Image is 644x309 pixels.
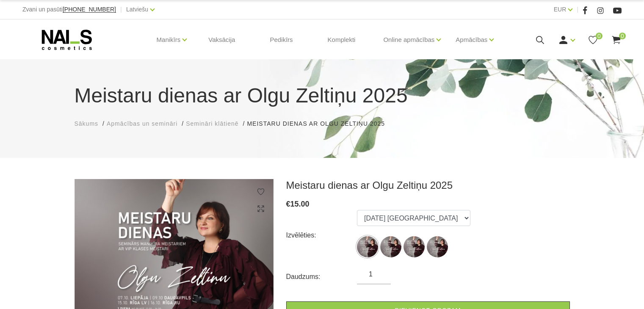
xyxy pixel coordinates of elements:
[107,119,177,128] a: Apmācības un semināri
[290,200,310,208] span: 15.00
[186,120,238,127] span: Semināri klātienē
[247,119,393,128] li: Meistaru dienas ar Olgu Zeltiņu 2025
[427,236,448,257] img: ...
[577,4,578,15] span: |
[321,19,362,60] a: Komplekti
[120,4,122,15] span: |
[286,229,357,242] div: Izvēlēties:
[22,4,116,15] div: Zvani un pasūti
[286,200,290,208] span: €
[107,120,177,127] span: Apmācības un semināri
[554,4,567,14] a: EUR
[63,6,116,13] a: [PHONE_NUMBER]
[186,119,238,128] a: Semināri klātienē
[263,19,299,60] a: Pedikīrs
[383,23,434,57] a: Online apmācības
[75,120,99,127] span: Sākums
[157,23,181,57] a: Manikīrs
[404,236,425,257] img: ...
[286,270,357,284] div: Daudzums:
[286,179,570,192] h3: Meistaru dienas ar Olgu Zeltiņu 2025
[126,4,148,14] a: Latviešu
[619,33,626,39] span: 0
[202,19,242,60] a: Vaksācija
[596,33,603,39] span: 0
[456,23,487,57] a: Apmācības
[75,80,570,111] h1: Meistaru dienas ar Olgu Zeltiņu 2025
[611,35,622,45] a: 0
[75,119,99,128] a: Sākums
[588,35,598,45] a: 0
[380,236,401,257] img: ...
[357,236,378,257] img: ...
